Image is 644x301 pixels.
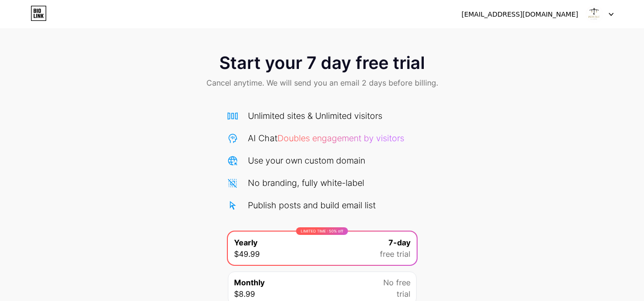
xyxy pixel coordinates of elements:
div: [EMAIL_ADDRESS][DOMAIN_NAME] [461,10,578,19]
span: Start your 7 day free trial [219,53,425,72]
span: Monthly [234,277,265,288]
span: Yearly [234,237,257,248]
span: No free [383,277,410,288]
span: $49.99 [234,248,260,260]
div: Publish posts and build email list [248,199,376,212]
span: 7-day [388,237,410,248]
div: No branding, fully white-label [248,176,364,189]
span: trial [397,288,410,300]
img: moonlightlayette [585,5,603,23]
span: $8.99 [234,288,255,300]
div: Use your own custom domain [248,154,365,167]
span: Doubles engagement by visitors [277,133,404,143]
div: AI Chat [248,132,404,145]
span: free trial [380,248,410,260]
div: Unlimited sites & Unlimited visitors [248,109,382,122]
div: LIMITED TIME : 50% off [296,227,348,235]
span: Cancel anytime. We will send you an email 2 days before billing. [206,77,438,88]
